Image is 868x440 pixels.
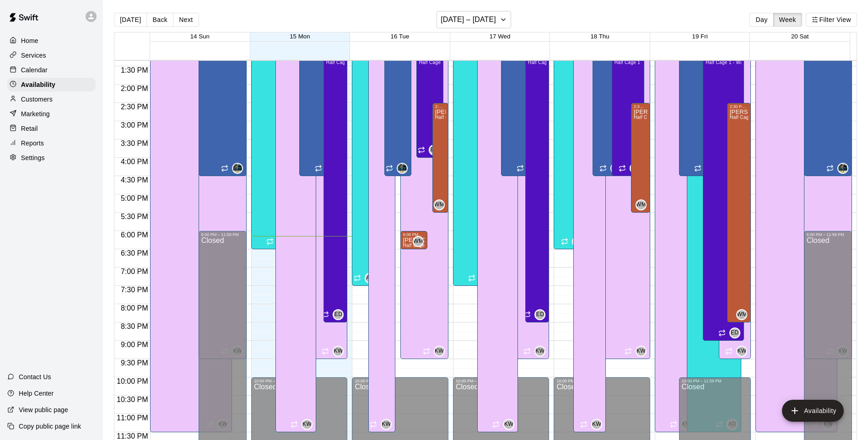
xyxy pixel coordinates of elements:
[266,238,274,245] span: Recurring availability
[490,33,511,40] button: 17 Wed
[398,164,407,173] img: Isaac Garcia
[232,163,243,174] div: Isaac Garcia
[19,372,51,381] p: Contact Us
[791,33,809,40] button: 20 Sat
[556,379,647,383] div: 10:00 PM – 11:59 PM
[492,421,500,428] span: Recurring availability
[525,48,550,322] div: 1:00 PM – 8:30 PM: Available
[782,400,844,422] button: add
[682,379,749,383] div: 10:00 PM – 11:59 PM
[736,309,747,320] div: Wilmy Marrero
[413,237,423,246] span: WM
[382,420,391,429] span: KW
[437,11,511,28] button: [DATE] – [DATE]
[703,48,744,341] div: 1:00 PM – 9:00 PM: Available
[391,33,410,40] button: 16 Tue
[736,346,747,357] div: Kameron Walton
[370,421,377,428] span: Recurring availability
[534,346,545,357] div: Kameron Walton
[119,176,151,184] span: 4:30 PM
[749,13,773,27] button: Day
[323,48,348,322] div: 1:00 PM – 8:30 PM: Available
[523,311,531,318] span: Recurring availability
[291,421,298,428] span: Recurring availability
[7,122,96,135] a: Retail
[302,420,312,429] span: KW
[615,60,859,65] span: Half Cage 1 - Warehouse 1, Half Cage 2 - Warehouse 1, Half Cage 3 - Warehouse 1, Half Cage 4 - Wa...
[397,163,408,174] div: Isaac Garcia
[299,30,340,176] div: 12:30 PM – 4:30 PM: Available
[119,341,151,349] span: 9:00 PM
[354,274,361,282] span: Recurring availability
[536,310,544,319] span: ED
[418,146,425,154] span: Recurring availability
[173,13,199,27] button: Next
[631,103,650,213] div: 2:30 PM – 5:30 PM: Available
[501,30,542,176] div: 12:30 PM – 4:30 PM: Available
[630,163,641,174] div: Euro Diaz
[119,121,151,129] span: 3:00 PM
[636,347,646,356] span: KW
[355,379,446,383] div: 10:00 PM – 11:59 PM
[619,165,626,172] span: Recurring availability
[315,165,322,172] span: Recurring availability
[199,30,247,176] div: 12:30 PM – 4:30 PM: Available
[7,78,96,91] div: Availability
[114,13,147,27] button: [DATE]
[727,103,751,322] div: 2:30 PM – 8:30 PM: Available
[636,346,647,357] div: Kameron Walton
[730,104,749,109] div: 2:30 PM – 8:30 PM
[580,421,588,428] span: Recurring availability
[431,145,438,155] span: ED
[333,309,344,320] div: Euro Diaz
[737,347,746,356] span: KW
[7,92,96,106] div: Customers
[366,274,374,283] span: AD
[528,60,773,65] span: Half Cage 1 - Warehouse 1, Half Cage 2 - Warehouse 1, Half Cage 3 - Warehouse 1, Half Cage 4 - Wa...
[423,348,430,355] span: Recurring availability
[729,327,740,338] div: Euro Diaz
[201,232,244,237] div: 6:00 PM – 11:59 PM
[19,389,54,398] p: Help Center
[21,51,46,60] p: Services
[7,151,96,165] a: Settings
[593,30,625,176] div: 12:30 PM – 4:30 PM: Available
[434,199,445,210] div: Wilmy Marrero
[21,109,50,118] p: Marketing
[599,165,607,172] span: Recurring availability
[435,104,446,109] div: 2:30 PM – 5:30 PM
[517,165,524,172] span: Recurring availability
[290,33,310,40] button: 15 Mon
[326,60,571,65] span: Half Cage 1 - Warehouse 1, Half Cage 2 - Warehouse 1, Half Cage 3 - Warehouse 1, Half Cage 4 - Wa...
[737,310,747,319] span: WM
[731,328,739,338] span: ED
[441,13,496,26] h6: [DATE] – [DATE]
[114,432,150,440] span: 11:30 PM
[773,13,802,27] button: Week
[725,348,733,355] span: Recurring availability
[21,153,45,162] p: Settings
[333,346,344,357] div: Kameron Walton
[21,139,44,148] p: Reports
[334,347,343,356] span: KW
[302,419,313,430] div: Kameron Walton
[612,48,645,176] div: 1:00 PM – 4:30 PM: Available
[456,379,547,383] div: 10:00 PM – 11:59 PM
[21,36,38,45] p: Home
[434,200,444,209] span: WM
[384,30,412,176] div: 12:30 PM – 4:30 PM: Available
[146,13,173,27] button: Back
[7,63,96,77] div: Calendar
[807,232,849,237] div: 6:00 PM – 11:59 PM
[416,48,444,158] div: 1:00 PM – 4:00 PM: Available
[21,80,55,89] p: Availability
[670,421,677,428] span: Recurring availability
[504,420,513,429] span: KW
[7,48,96,62] a: Services
[837,163,848,174] div: Isaac Garcia
[838,164,847,173] img: Isaac Garcia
